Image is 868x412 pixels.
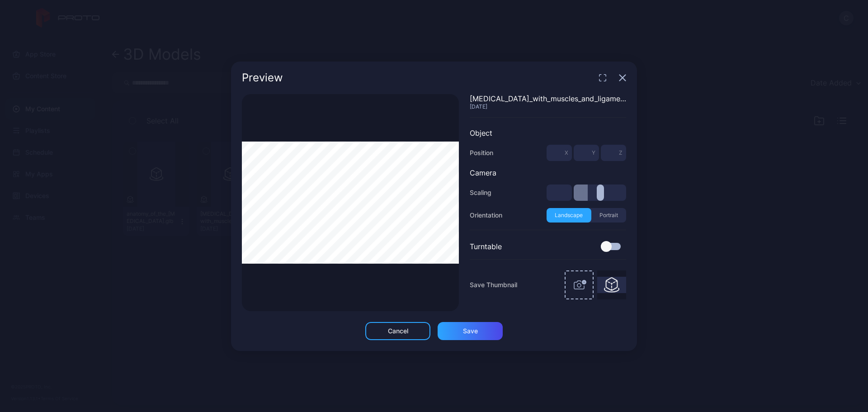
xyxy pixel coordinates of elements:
div: Position [470,147,493,158]
div: Camera [470,168,626,177]
img: Thumbnail [597,277,626,293]
div: Scaling [470,187,491,198]
button: Save [438,322,503,340]
div: Preview [242,72,283,83]
span: Z [619,149,623,156]
div: Orientation [470,210,502,221]
span: Y [592,149,595,156]
div: Cancel [388,327,408,335]
span: Save Thumbnail [470,279,517,290]
div: Save [463,327,478,335]
div: Object [470,128,626,137]
button: Cancel [365,322,430,340]
div: Turntable [470,242,502,251]
span: X [565,149,568,156]
button: Landscape [547,208,591,223]
button: Portrait [591,208,627,223]
div: [MEDICAL_DATA]_with_muscles_and_ligaments.glb [470,94,626,103]
div: [DATE] [470,103,626,110]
